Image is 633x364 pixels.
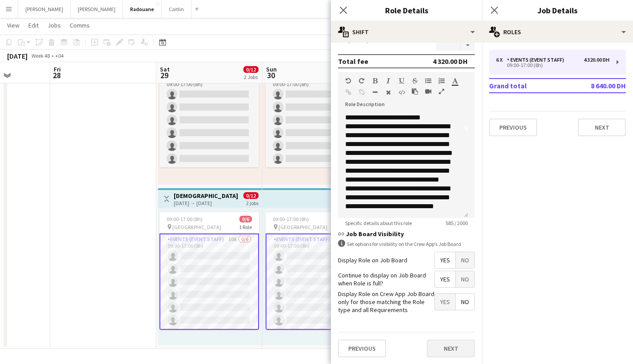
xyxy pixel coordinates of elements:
span: Edit [28,21,39,29]
a: Edit [25,20,42,31]
button: Fullscreen [438,88,445,95]
div: Roles [482,21,633,43]
span: 09:00-17:00 (8h) [167,216,203,222]
span: [GEOGRAPHIC_DATA] [172,224,221,230]
span: Yes [435,294,455,310]
div: Total fee [338,57,368,66]
a: Jobs [44,20,64,31]
div: [DATE] → [DATE] [174,200,240,206]
button: Previous [489,119,537,136]
span: Yes [435,271,455,287]
button: Bold [372,77,378,84]
button: Caitlin [162,0,191,18]
button: Text Color [452,77,458,84]
button: Radouane [123,0,162,18]
app-job-card: 09:00-17:00 (8h)0/6 [GEOGRAPHIC_DATA], [GEOGRAPHIC_DATA]1 RoleEvents (Event Staff)20A0/609:00-17:... [266,51,365,167]
div: 6 x [496,57,507,63]
span: 0/6 [239,216,252,222]
span: Specific details about this role [338,220,419,226]
label: Display Role on Crew App Job Board only for those matching the Role type and all Requirements [338,290,434,314]
span: 0/12 [243,192,259,199]
span: Fri [54,65,61,73]
button: Undo [345,77,351,84]
h3: Job Details [482,4,633,16]
span: No [456,252,474,268]
button: Previous [338,340,386,357]
div: Events (Event Staff) [507,57,568,63]
app-card-role: Events (Event Staff)10A0/609:00-17:00 (8h) [266,233,365,330]
app-card-role: Events (Event Staff)10A0/609:00-17:00 (8h) [159,233,259,330]
button: Ordered List [438,77,445,84]
h3: Job Board Visibility [338,230,475,238]
button: Decrease [461,40,475,51]
div: 09:00-17:00 (8h) [496,63,609,67]
button: HTML Code [398,89,405,96]
button: Underline [398,77,405,84]
button: Insert video [425,88,431,95]
span: Sat [160,65,170,73]
div: +04 [55,52,64,59]
span: [GEOGRAPHIC_DATA] [279,224,327,230]
span: View [7,21,20,29]
app-job-card: 09:00-17:00 (8h)0/6 [GEOGRAPHIC_DATA], [GEOGRAPHIC_DATA]1 RoleEvents (Event Staff)20A0/609:00-17:... [159,51,259,167]
button: [PERSON_NAME] [71,0,123,18]
span: 585 / 2000 [438,220,475,226]
label: Display Role on Job Board [338,256,407,264]
a: View [4,20,23,31]
app-job-card: 09:00-17:00 (8h)0/6 [GEOGRAPHIC_DATA]1 RoleEvents (Event Staff)10A0/609:00-17:00 (8h) [266,212,365,330]
span: 1 Role [239,224,252,230]
span: Week 48 [29,52,52,59]
div: [DATE] [7,51,28,60]
span: 30 [265,70,277,80]
button: Unordered List [425,77,431,84]
button: Redo [358,77,365,84]
div: 2 jobs [246,199,259,206]
button: Next [578,119,626,136]
div: Set options for visibility on the Crew App’s Job Board [338,240,475,248]
span: 09:00-17:00 (8h) [273,216,309,222]
td: 8 640.00 DH [570,79,626,93]
label: Continue to display on Job Board when Role is full? [338,271,434,287]
div: 4 320.00 DH [433,57,468,66]
button: Clear Formatting [385,89,391,96]
a: Comms [66,20,93,31]
button: Strikethrough [412,77,418,84]
app-job-card: 09:00-17:00 (8h)0/6 [GEOGRAPHIC_DATA]1 RoleEvents (Event Staff)10A0/609:00-17:00 (8h) [159,212,259,330]
span: Yes [435,252,455,268]
button: Paste as plain text [412,88,418,95]
div: 2 Jobs [244,74,258,80]
td: Grand total [489,79,570,93]
app-card-role: Events (Event Staff)20A0/609:00-17:00 (8h) [266,73,365,167]
span: No [456,271,474,287]
app-card-role: Events (Event Staff)20A0/609:00-17:00 (8h) [159,73,259,167]
h3: [DEMOGRAPHIC_DATA] ROLE | Sail GP | Giant Flags [174,192,240,200]
span: Comms [70,21,90,29]
button: [PERSON_NAME] [18,0,71,18]
h3: Role Details [331,4,482,16]
span: Jobs [48,21,61,29]
button: Next [427,340,475,357]
button: Italic [385,77,391,84]
span: 29 [159,70,170,80]
span: 0/12 [243,66,259,73]
span: Sun [266,65,277,73]
span: No [456,294,474,310]
div: Shift [331,21,482,43]
div: 4 320.00 DH [584,57,609,63]
button: Horizontal Line [372,89,378,96]
span: 28 [52,70,61,80]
